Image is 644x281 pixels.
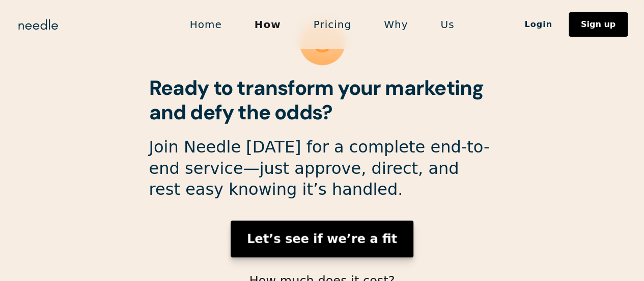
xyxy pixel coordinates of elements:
[247,232,397,246] strong: Let’s see if we’re a fit
[174,14,238,35] a: Home
[238,14,297,35] a: How
[581,20,615,29] div: Sign up
[149,136,495,200] p: Join Needle [DATE] for a complete end-to-end service—just approve, direct, and rest easy knowing ...
[569,12,628,37] a: Sign up
[424,14,470,35] a: Us
[508,16,569,33] a: Login
[297,14,368,35] a: Pricing
[368,14,424,35] a: Why
[231,220,413,257] a: Let’s see if we’re a fit
[149,75,495,124] h2: Ready to transform your marketing and defy the odds?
